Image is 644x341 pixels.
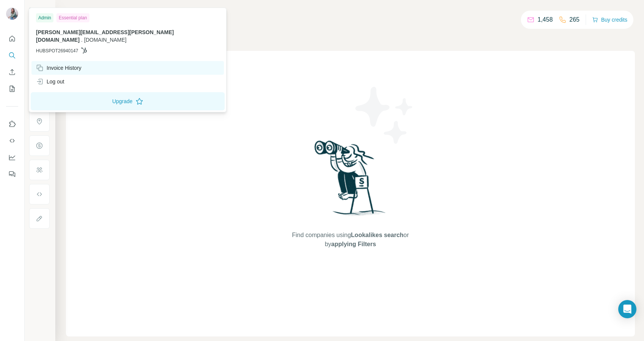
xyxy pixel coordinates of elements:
[31,92,225,110] button: Upgrade
[23,5,55,16] button: Show
[538,15,553,24] p: 1,458
[6,134,18,148] button: Use Surfe API
[6,8,18,20] img: Avatar
[6,167,18,181] button: Feedback
[36,13,53,22] div: Admin
[6,32,18,46] button: Quick start
[36,47,78,54] span: HUBSPOT26940147
[84,37,127,43] span: [DOMAIN_NAME]
[6,117,18,131] button: Use Surfe on LinkedIn
[290,231,411,249] span: Find companies using or by
[56,13,89,22] div: Essential plan
[6,49,18,62] button: Search
[351,232,403,238] span: Lookalikes search
[36,29,174,43] span: [PERSON_NAME][EMAIL_ADDRESS][PERSON_NAME][DOMAIN_NAME]
[36,64,81,72] div: Invoice History
[311,138,390,223] img: Surfe Illustration - Woman searching with binoculars
[618,300,636,318] div: Open Intercom Messenger
[331,241,376,247] span: applying Filters
[569,15,580,24] p: 265
[36,78,64,85] div: Log out
[81,37,83,43] span: .
[6,82,18,96] button: My lists
[592,14,627,25] button: Buy credits
[350,81,419,149] img: Surfe Illustration - Stars
[6,65,18,79] button: Enrich CSV
[6,151,18,164] button: Dashboard
[66,9,635,20] h4: Search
